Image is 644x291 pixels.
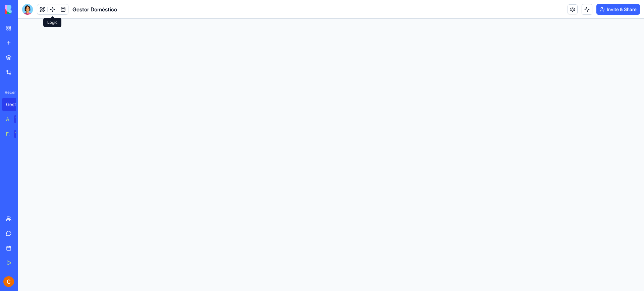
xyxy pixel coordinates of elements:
img: logo [5,5,46,14]
button: Invite & Share [596,4,640,15]
a: Feedback FormTRY [2,127,29,141]
div: TRY [14,115,25,123]
div: Logic [43,18,61,27]
span: Gestor Doméstico [72,5,117,13]
a: AI Logo GeneratorTRY [2,113,29,126]
div: Gestor Doméstico [6,101,25,108]
a: Gestor Doméstico [2,98,29,111]
img: ACg8ocIrZ_2r3JCGjIObMHUp5pq2o1gBKnv_Z4VWv1zqUWb6T60c5A=s96-c [3,276,14,287]
div: TRY [14,130,25,138]
span: Recent [2,90,16,95]
div: AI Logo Generator [6,116,9,123]
div: Feedback Form [6,131,9,137]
